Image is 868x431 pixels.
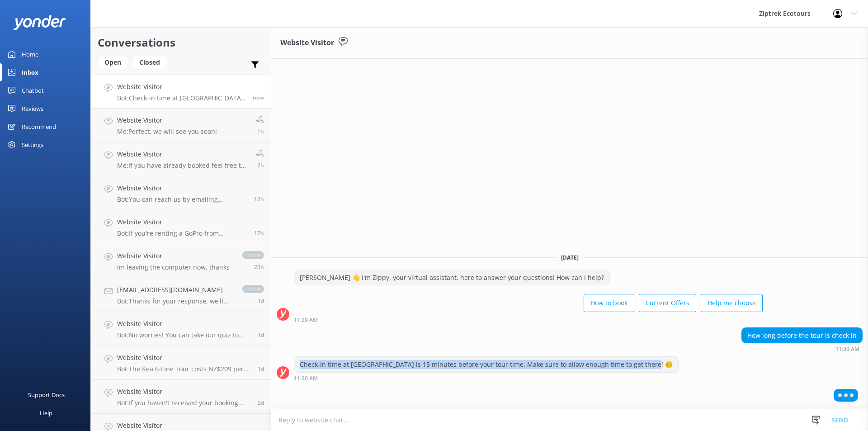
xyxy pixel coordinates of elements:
strong: 11:30 AM [294,376,318,381]
a: Website VisitorMe:If you have already booked feel free to give us a call and we can let you know ... [91,142,271,176]
button: Current Offers [639,294,696,312]
h4: Website Visitor [117,251,230,261]
strong: 11:30 AM [835,346,859,352]
div: Chatbot [22,81,44,99]
h3: Website Visitor [280,37,334,49]
a: Website VisitorBot:No worries! You can take our quiz to help choose the best zipline adventure fo... [91,312,271,346]
a: Website VisitorBot:If you haven't received your booking confirmation, please check your spam or p... [91,380,271,414]
div: 11:30am 18-Aug-2025 (UTC +12:00) Pacific/Auckland [294,375,679,381]
a: Website VisitorMe:Perfect, we will see you soon!1h [91,109,271,142]
a: Website VisitorBot:You can reach us by emailing [EMAIL_ADDRESS][DOMAIN_NAME]. We're here to help!12h [91,176,271,210]
p: Bot: If you're renting a GoPro from [GEOGRAPHIC_DATA], our staff will be happy to show you how to... [117,229,247,237]
div: 11:29am 18-Aug-2025 (UTC +12:00) Pacific/Auckland [294,317,763,323]
p: Bot: Thanks for your response, we'll get back to you as soon as we can during opening hours. [117,297,233,305]
div: How long before the tour is check in [742,328,862,343]
a: Open [98,57,132,67]
div: Check-in time at [GEOGRAPHIC_DATA] is 15 minutes before your tour time. Make sure to allow enough... [294,357,678,372]
p: Bot: No worries! You can take our quiz to help choose the best zipline adventure for you at [URL]... [117,331,251,339]
span: closed [242,285,264,293]
a: Website Visitorim leaving the computer now, thanksclosed23h [91,244,271,278]
a: Website VisitorBot:Check-in time at [GEOGRAPHIC_DATA] is 15 minutes before your tour time. Make s... [91,75,271,109]
span: closed [242,251,264,259]
h4: Website Visitor [117,149,249,159]
p: Me: If you have already booked feel free to give us a call and we can let you know if this is con... [117,161,249,170]
p: Bot: The Kea 6-Line Tour costs NZ$209 per adult and NZ$169 per youth (6-14 years). For 4 adults a... [117,365,251,373]
h2: Conversations [98,34,264,51]
h4: Website Visitor [117,217,247,227]
p: Bot: You can reach us by emailing [EMAIL_ADDRESS][DOMAIN_NAME]. We're here to help! [117,195,247,204]
h4: Website Visitor [117,115,217,125]
strong: 11:29 AM [294,317,318,323]
div: Closed [132,56,167,69]
h4: Website Visitor [117,82,246,92]
p: Bot: Check-in time at [GEOGRAPHIC_DATA] is 15 minutes before your tour time. Make sure to allow e... [117,94,246,102]
div: Open [98,56,128,69]
button: How to book [584,294,634,312]
h4: Website Visitor [117,387,251,397]
span: 08:31am 18-Aug-2025 (UTC +12:00) Pacific/Auckland [257,161,264,169]
span: 10:10am 18-Aug-2025 (UTC +12:00) Pacific/Auckland [257,128,264,135]
div: Reviews [22,99,43,118]
span: 10:16pm 15-Aug-2025 (UTC +12:00) Pacific/Auckland [258,399,264,407]
a: [EMAIL_ADDRESS][DOMAIN_NAME]Bot:Thanks for your response, we'll get back to you as soon as we can... [91,278,271,312]
p: Bot: If you haven't received your booking confirmation, please check your spam or promotions fold... [117,399,251,407]
a: Website VisitorBot:If you're renting a GoPro from [GEOGRAPHIC_DATA], our staff will be happy to s... [91,210,271,244]
span: 11:53am 17-Aug-2025 (UTC +12:00) Pacific/Auckland [254,263,264,271]
p: Me: Perfect, we will see you soon! [117,128,217,136]
span: 07:28am 17-Aug-2025 (UTC +12:00) Pacific/Auckland [258,297,264,305]
div: Settings [22,136,43,154]
div: [PERSON_NAME] 👋 I'm Zippy, your virtual assistant, here to answer your questions! How can I help? [294,270,609,285]
h4: [EMAIL_ADDRESS][DOMAIN_NAME] [117,285,233,295]
div: Help [40,404,52,422]
img: yonder-white-logo.png [14,15,66,30]
h4: Website Visitor [117,319,251,329]
div: Inbox [22,63,38,81]
div: Home [22,45,38,63]
span: 11:30am 18-Aug-2025 (UTC +12:00) Pacific/Auckland [253,94,264,101]
div: Recommend [22,118,56,136]
span: 01:28am 17-Aug-2025 (UTC +12:00) Pacific/Auckland [258,331,264,339]
p: im leaving the computer now, thanks [117,263,230,271]
a: Closed [132,57,171,67]
h4: Website Visitor [117,421,251,431]
span: 06:20pm 17-Aug-2025 (UTC +12:00) Pacific/Auckland [254,229,264,237]
div: 11:30am 18-Aug-2025 (UTC +12:00) Pacific/Auckland [741,346,863,352]
h4: Website Visitor [117,183,247,193]
span: 06:58pm 16-Aug-2025 (UTC +12:00) Pacific/Auckland [258,365,264,373]
span: [DATE] [556,254,584,261]
a: Website VisitorBot:The Kea 6-Line Tour costs NZ$209 per adult and NZ$169 per youth (6-14 years). ... [91,346,271,380]
span: 10:56pm 17-Aug-2025 (UTC +12:00) Pacific/Auckland [254,195,264,203]
div: Support Docs [28,386,65,404]
h4: Website Visitor [117,353,251,363]
button: Help me choose [701,294,763,312]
